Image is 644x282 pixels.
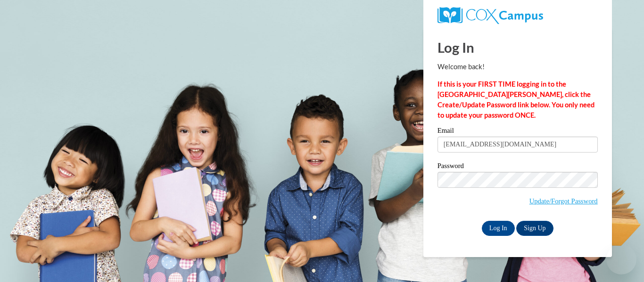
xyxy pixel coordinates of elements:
[438,162,598,172] label: Password
[606,244,636,274] iframe: Button to launch messaging window
[482,221,515,236] input: Log In
[529,197,598,205] a: Update/Forgot Password
[438,80,594,119] strong: If this is your FIRST TIME logging in to the [GEOGRAPHIC_DATA][PERSON_NAME], click the Create/Upd...
[438,7,598,24] a: COX Campus
[438,127,598,137] label: Email
[438,7,543,24] img: COX Campus
[438,38,598,57] h1: Log In
[438,62,598,72] p: Welcome back!
[516,221,553,236] a: Sign Up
